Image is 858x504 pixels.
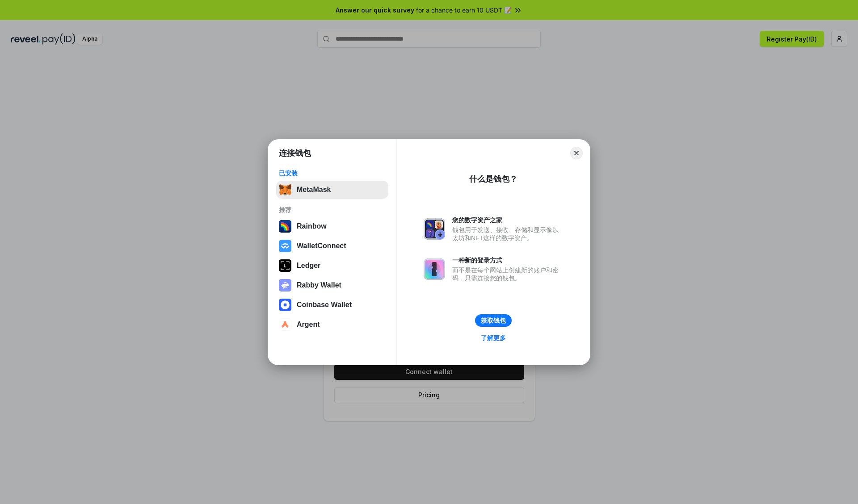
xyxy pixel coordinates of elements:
[475,332,511,344] a: 了解更多
[279,183,291,196] img: svg+xml,%3Csvg%20fill%3D%22none%22%20height%3D%2233%22%20viewBox%3D%220%200%2035%2033%22%20width%...
[279,148,311,158] h1: 连接钱包
[276,316,388,333] button: Argent
[276,217,388,235] button: Rainbow
[279,240,291,252] img: svg+xml,%3Csvg%20width%3D%2228%22%20height%3D%2228%22%20viewBox%3D%220%200%2028%2028%22%20fill%3D...
[452,216,563,224] div: 您的数字资产之家
[276,181,388,199] button: MetaMask
[570,147,583,159] button: Close
[452,256,563,264] div: 一种新的登录方式
[297,242,346,250] div: WalletConnect
[297,186,331,194] div: MetaMask
[279,279,291,292] img: svg+xml,%3Csvg%20xmlns%3D%22http%3A%2F%2Fwww.w3.org%2F2000%2Fsvg%22%20fill%3D%22none%22%20viewBox...
[452,266,563,282] div: 而不是在每个网站上创建新的账户和密码，只需连接您的钱包。
[279,299,291,311] img: svg+xml,%3Csvg%20width%3D%2228%22%20height%3D%2228%22%20viewBox%3D%220%200%2028%2028%22%20fill%3D...
[424,258,445,280] img: svg+xml,%3Csvg%20xmlns%3D%22http%3A%2F%2Fwww.w3.org%2F2000%2Fsvg%22%20fill%3D%22none%22%20viewBox...
[424,218,445,240] img: svg+xml,%3Csvg%20xmlns%3D%22http%3A%2F%2Fwww.w3.org%2F2000%2Fsvg%22%20fill%3D%22none%22%20viewBox...
[279,318,291,331] img: svg+xml,%3Csvg%20width%3D%2228%22%20height%3D%2228%22%20viewBox%3D%220%200%2028%2028%22%20fill%3D...
[481,317,506,325] div: 获取钱包
[297,281,341,289] div: Rabby Wallet
[276,276,388,294] button: Rabby Wallet
[279,220,291,233] img: svg+xml,%3Csvg%20width%3D%22120%22%20height%3D%22120%22%20viewBox%3D%220%200%20120%20120%22%20fil...
[469,174,517,184] div: 什么是钱包？
[279,259,291,272] img: svg+xml,%3Csvg%20xmlns%3D%22http%3A%2F%2Fwww.w3.org%2F2000%2Fsvg%22%20width%3D%2228%22%20height%3...
[279,169,386,177] div: 已安装
[452,226,563,242] div: 钱包用于发送、接收、存储和显示像以太坊和NFT这样的数字资产。
[475,314,512,327] button: 获取钱包
[276,296,388,314] button: Coinbase Wallet
[276,237,388,255] button: WalletConnect
[279,206,386,214] div: 推荐
[297,222,327,230] div: Rainbow
[481,334,506,342] div: 了解更多
[297,262,320,270] div: Ledger
[297,321,320,329] div: Argent
[276,257,388,275] button: Ledger
[297,301,352,309] div: Coinbase Wallet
